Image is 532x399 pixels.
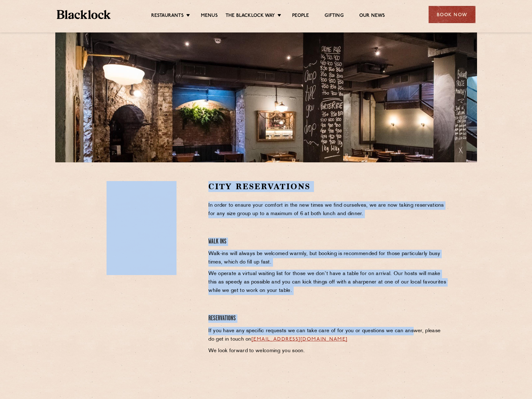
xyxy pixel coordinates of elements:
a: Restaurants [151,13,184,20]
p: We look forward to welcoming you soon. [208,347,448,355]
p: If you have any specific requests we can take care of for you or questions we can answer, please ... [208,327,448,344]
a: Our News [359,13,385,20]
p: We operate a virtual waiting list for those we don’t have a table for on arrival. Our hosts will ... [208,270,448,295]
a: Menus [201,13,218,20]
h4: Walk Ins [208,238,448,246]
a: The Blacklock Way [226,13,275,20]
a: Gifting [325,13,343,20]
img: BL_Textured_Logo-footer-cropped.svg [57,10,111,19]
iframe: OpenTable make booking widget [107,181,177,275]
a: [EMAIL_ADDRESS][DOMAIN_NAME] [251,337,348,342]
h2: City Reservations [208,181,448,192]
p: Walk-ins will always be welcomed warmly, but booking is recommended for those particularly busy t... [208,250,448,267]
p: In order to ensure your comfort in the new times we find ourselves, we are now taking reservation... [208,201,448,218]
a: People [292,13,309,20]
h4: Reservations [208,314,448,323]
div: Book Now [429,6,475,23]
